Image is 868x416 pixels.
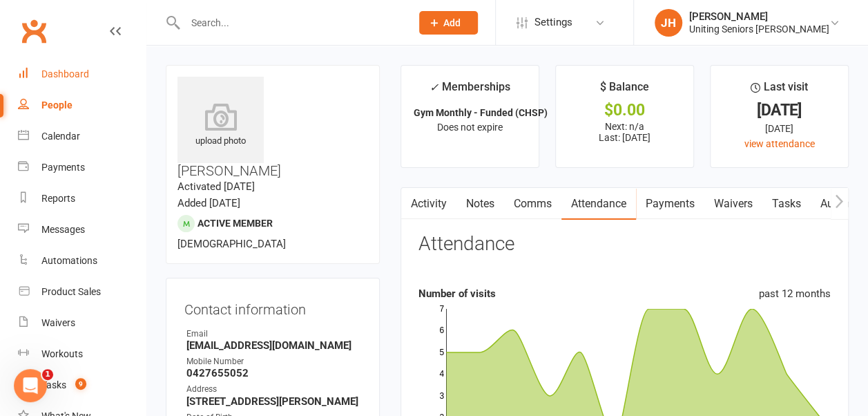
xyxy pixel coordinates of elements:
a: Workouts [18,339,146,370]
span: 1 [42,369,53,380]
a: Notes [456,188,504,220]
a: view attendance [744,138,814,149]
a: Automations [18,245,146,276]
div: Mobile Number [186,355,361,368]
div: [PERSON_NAME] [689,10,829,23]
div: Workouts [41,348,83,359]
a: Dashboard [18,59,146,90]
strong: [STREET_ADDRESS][PERSON_NAME] [186,395,361,408]
a: Waivers [704,188,762,220]
div: upload photo [177,103,264,149]
i: ✓ [430,81,438,94]
div: Address [186,383,361,396]
a: Messages [18,214,146,245]
div: Automations [41,255,97,266]
h3: [PERSON_NAME] [177,77,368,178]
div: Payments [41,162,85,173]
a: Tasks [762,188,811,220]
input: Search... [181,13,401,32]
a: Comms [504,188,561,220]
div: JH [655,9,682,37]
a: Payments [636,188,704,220]
time: Added [DATE] [177,197,240,209]
div: Last visit [751,78,808,103]
div: [DATE] [723,103,836,117]
a: Reports [18,183,146,214]
div: [DATE] [723,121,836,136]
div: Product Sales [41,286,101,297]
div: Calendar [41,131,80,142]
span: 9 [75,378,86,390]
div: $ Balance [600,78,649,103]
span: Add [443,17,461,28]
strong: [EMAIL_ADDRESS][DOMAIN_NAME] [186,339,361,352]
div: Tasks [41,379,66,390]
a: Waivers [18,308,146,339]
iframe: Intercom live chat [14,369,47,402]
h3: Contact information [184,296,361,317]
strong: 0427655052 [186,367,361,379]
a: Clubworx [17,14,51,48]
button: Add [419,11,478,35]
div: Reports [41,193,75,204]
div: past 12 months [759,285,831,302]
div: Uniting Seniors [PERSON_NAME] [689,23,829,35]
strong: Gym Monthly - Funded (CHSP) [414,107,548,118]
span: Settings [534,7,572,38]
a: Attendance [561,188,636,220]
a: Payments [18,152,146,183]
a: Tasks 9 [18,370,146,401]
div: Email [186,328,361,341]
div: Messages [41,224,85,235]
div: Memberships [430,78,510,104]
div: People [41,100,73,111]
time: Activated [DATE] [177,180,255,193]
h3: Attendance [418,234,514,255]
a: People [18,90,146,121]
strong: Number of visits [418,287,496,300]
a: Product Sales [18,276,146,308]
div: Dashboard [41,68,89,79]
span: Does not expire [437,122,503,133]
span: Active member [197,218,273,229]
a: Calendar [18,121,146,152]
span: [DEMOGRAPHIC_DATA] [177,238,286,250]
div: $0.00 [568,103,681,117]
a: Activity [401,188,456,220]
p: Next: n/a Last: [DATE] [568,121,681,143]
div: Waivers [41,317,75,328]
